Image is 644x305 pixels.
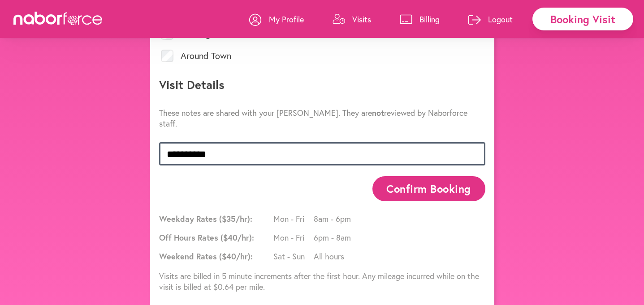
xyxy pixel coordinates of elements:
[181,51,231,60] label: Around Town
[532,8,633,30] div: Booking Visit
[219,213,252,224] span: ($ 35 /hr):
[159,232,271,243] span: Off Hours Rates
[314,232,354,243] span: 6pm - 8am
[419,14,440,25] p: Billing
[159,77,485,99] p: Visit Details
[159,271,485,292] p: Visits are billed in 5 minute increments after the first hour. Any mileage incurred while on the ...
[249,6,304,33] a: My Profile
[273,232,314,243] span: Mon - Fri
[400,6,440,33] a: Billing
[333,6,371,33] a: Visits
[159,107,485,129] p: These notes are shared with your [PERSON_NAME]. They are reviewed by Naborforce staff.
[372,107,384,118] strong: not
[488,14,513,25] p: Logout
[314,251,354,262] span: All hours
[181,29,242,38] label: Running Errands
[159,251,271,262] span: Weekend Rates
[372,176,485,201] button: Confirm Booking
[468,6,513,33] a: Logout
[269,14,304,25] p: My Profile
[219,251,253,262] span: ($ 40 /hr):
[159,213,271,224] span: Weekday Rates
[314,213,354,224] span: 8am - 6pm
[273,213,314,224] span: Mon - Fri
[220,232,254,243] span: ($ 40 /hr):
[273,251,314,262] span: Sat - Sun
[352,14,371,25] p: Visits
